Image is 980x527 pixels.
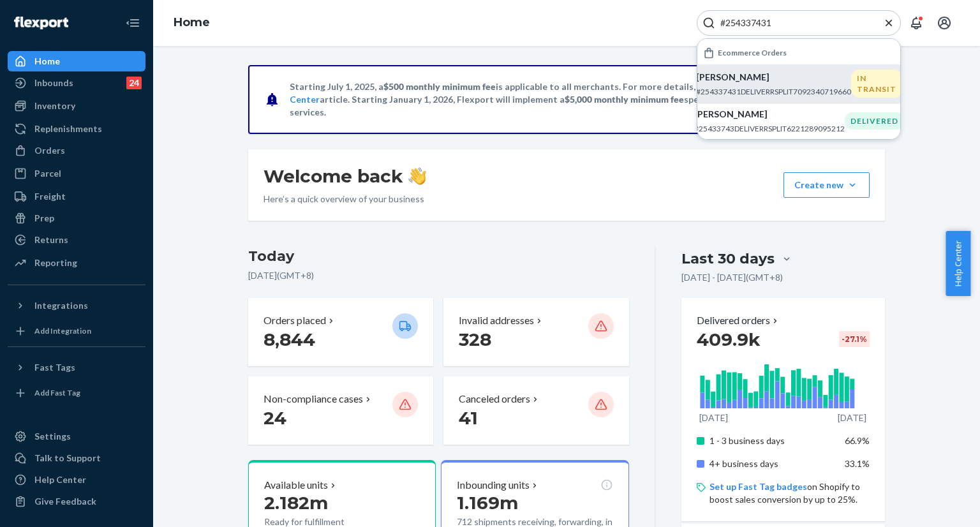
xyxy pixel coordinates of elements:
[8,491,145,512] button: Give Feedback
[8,73,145,93] a: Inbounds24
[174,15,210,29] a: Home
[457,492,518,514] span: 1.169m
[248,376,433,445] button: Non-compliance cases 24
[8,253,145,273] a: Reporting
[163,4,220,41] ol: breadcrumbs
[932,10,957,36] button: Open account menu
[694,108,845,121] p: [PERSON_NAME]
[839,331,870,347] div: -27.1 %
[264,329,315,350] span: 8,844
[34,495,96,508] div: Give Feedback
[290,80,842,119] p: Starting July 1, 2025, a is applicable to all merchants. For more details, please refer to this a...
[264,165,426,188] h1: Welcome back
[882,17,895,30] button: Close Search
[248,246,629,267] h3: Today
[838,412,866,424] p: [DATE]
[697,313,780,328] button: Delivered orders
[34,55,60,68] div: Home
[34,452,101,464] div: Talk to Support
[459,407,478,429] span: 41
[681,249,775,269] div: Last 30 days
[34,144,65,157] div: Orders
[8,119,145,139] a: Replenishments
[264,478,328,493] p: Available units
[126,77,142,89] div: 24
[718,48,787,57] h6: Ecommerce Orders
[264,392,363,406] p: Non-compliance cases
[696,86,851,97] p: #254337431DELIVERRSPLIT7092340719660
[383,81,496,92] span: $500 monthly minimum fee
[8,140,145,161] a: Orders
[702,17,715,29] svg: Search Icon
[34,256,77,269] div: Reporting
[8,163,145,184] a: Parcel
[946,231,970,296] button: Help Center
[459,329,491,350] span: 328
[8,383,145,403] a: Add Fast Tag
[457,478,530,493] p: Inbounding units
[264,407,286,429] span: 24
[8,51,145,71] a: Home
[34,77,73,89] div: Inbounds
[697,329,761,350] span: 409.9k
[8,357,145,378] button: Fast Tags
[845,458,870,469] span: 33.1%
[443,376,628,445] button: Canceled orders 41
[8,230,145,250] a: Returns
[34,430,71,443] div: Settings
[8,426,145,447] a: Settings
[709,481,807,492] a: Set up Fast Tag badges
[459,313,534,328] p: Invalid addresses
[248,298,433,366] button: Orders placed 8,844
[34,473,86,486] div: Help Center
[8,96,145,116] a: Inventory
[459,392,530,406] p: Canceled orders
[34,190,66,203] div: Freight
[681,271,783,284] p: [DATE] - [DATE] ( GMT+8 )
[783,172,870,198] button: Create new
[34,325,91,336] div: Add Integration
[34,361,75,374] div: Fast Tags
[565,94,684,105] span: $5,000 monthly minimum fee
[14,17,68,29] img: Flexport logo
[34,167,61,180] div: Parcel
[699,412,728,424] p: [DATE]
[120,10,145,36] button: Close Navigation
[709,457,835,470] p: 4+ business days
[408,167,426,185] img: hand-wave emoji
[248,269,629,282] p: [DATE] ( GMT+8 )
[851,70,902,98] div: IN TRANSIT
[34,387,80,398] div: Add Fast Tag
[264,313,326,328] p: Orders placed
[264,492,328,514] span: 2.182m
[443,298,628,366] button: Invalid addresses 328
[34,212,54,225] div: Prep
[8,321,145,341] a: Add Integration
[264,193,426,205] p: Here’s a quick overview of your business
[845,112,904,130] div: DELIVERED
[694,123,845,134] p: #25433743DELIVERRSPLIT6221289095212
[34,234,68,246] div: Returns
[715,17,872,29] input: Search Input
[709,434,835,447] p: 1 - 3 business days
[34,100,75,112] div: Inventory
[8,186,145,207] a: Freight
[8,448,145,468] a: Talk to Support
[8,295,145,316] button: Integrations
[8,208,145,228] a: Prep
[709,480,870,506] p: on Shopify to boost sales conversion by up to 25%.
[903,10,929,36] button: Open notifications
[845,435,870,446] span: 66.9%
[8,470,145,490] a: Help Center
[696,71,851,84] p: [PERSON_NAME]
[34,299,88,312] div: Integrations
[34,122,102,135] div: Replenishments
